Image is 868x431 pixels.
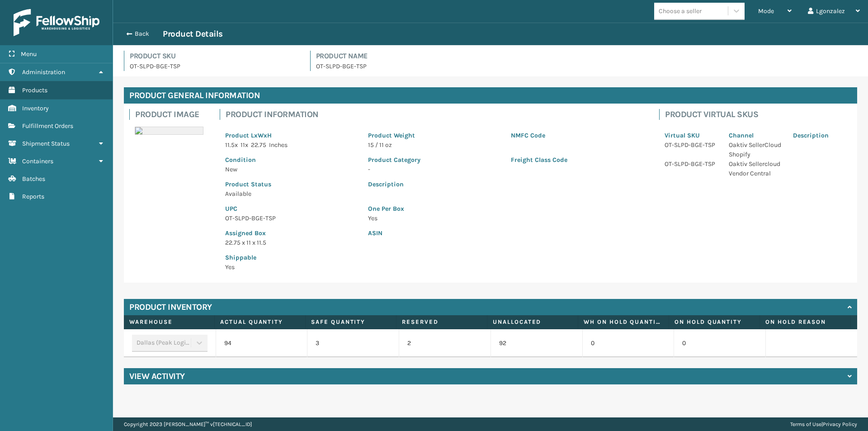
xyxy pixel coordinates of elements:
td: 94 [216,329,307,357]
p: Shippable [225,253,357,262]
p: - [368,165,500,174]
p: NMFC Code [511,131,643,140]
p: Assigned Box [225,228,357,238]
p: OT-SLPD-BGE-TSP [665,159,718,169]
td: 92 [491,329,582,357]
img: logo [14,9,99,36]
p: Description [368,180,643,189]
span: Batches [22,175,45,183]
p: Yes [368,213,643,223]
p: UPC [225,204,357,213]
p: Condition [225,155,357,165]
span: Containers [22,157,53,165]
div: Choose a seller [659,6,702,16]
p: Product LxWxH [225,131,357,140]
span: Inches [269,141,288,149]
div: | [790,417,857,431]
span: Inventory [22,104,49,112]
h4: Product Information [226,109,648,120]
label: Warehouse [129,318,209,326]
span: Administration [22,68,65,76]
p: New [225,165,357,174]
p: Oaktiv Sellercloud Vendor Central [729,159,782,178]
h4: View Activity [129,371,185,382]
img: 51104088640_40f294f443_o-scaled-700x700.jpg [135,127,203,135]
p: OT-SLPD-BGE-TSP [225,213,357,223]
span: Mode [758,7,774,15]
h4: Product Name [316,51,858,62]
label: Safe Quantity [311,318,391,326]
p: 2 [407,339,482,348]
span: 11 x [241,141,248,149]
span: 11.5 x [225,141,238,149]
p: OT-SLPD-BGE-TSP [665,140,718,150]
label: Unallocated [493,318,572,326]
p: Channel [729,131,782,140]
h4: Product SKU [130,51,299,62]
label: Reserved [402,318,481,326]
label: On Hold Quantity [675,318,754,326]
span: Reports [22,193,44,200]
p: OT-SLPD-BGE-TSP [130,62,299,71]
h4: Product Virtual SKUs [665,109,852,120]
p: Yes [225,262,357,272]
p: OT-SLPD-BGE-TSP [316,62,858,71]
span: 22.75 [251,141,266,149]
p: One Per Box [368,204,643,213]
p: Product Status [225,180,357,189]
p: ASIN [368,228,643,238]
h4: Product Image [135,109,209,120]
a: Privacy Policy [823,421,857,427]
p: Product Weight [368,131,500,140]
h4: Product Inventory [129,302,212,313]
p: Copyright 2023 [PERSON_NAME]™ v [TECHNICAL_ID] [124,417,252,431]
span: 15 / 11 oz [368,141,392,149]
td: 0 [674,329,765,357]
p: Available [225,189,357,199]
p: Product Category [368,155,500,165]
span: Menu [21,50,37,58]
p: 22.75 x 11 x 11.5 [225,238,357,247]
span: Fulfillment Orders [22,122,73,130]
p: Virtual SKU [665,131,718,140]
label: Actual Quantity [220,318,300,326]
span: Shipment Status [22,140,70,147]
button: Back [121,30,163,38]
p: Description [793,131,846,140]
p: Freight Class Code [511,155,643,165]
p: Oaktiv SellerCloud Shopify [729,140,782,159]
label: On Hold Reason [765,318,845,326]
label: WH On hold quantity [584,318,663,326]
h4: Product General Information [124,87,857,104]
td: 3 [307,329,399,357]
span: Products [22,86,47,94]
a: Terms of Use [790,421,821,427]
h3: Product Details [163,28,223,39]
td: 0 [582,329,674,357]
